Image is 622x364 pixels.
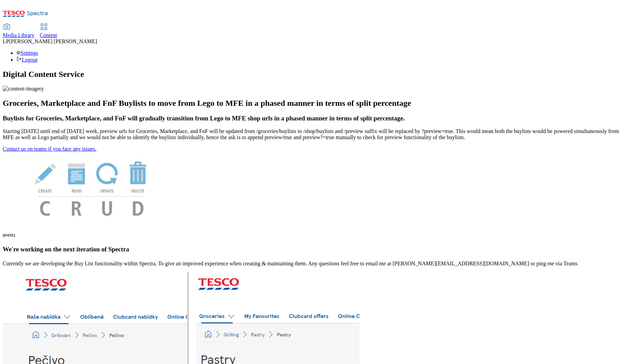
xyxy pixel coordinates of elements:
[3,32,34,38] span: Media Library
[3,99,619,108] h2: Groceries, Marketplace and FnF Buylists to move from Lego to MFE in a phased manner in terms of s...
[3,115,619,122] h3: Buylists for Groceries, Marketplace, and FnF will gradually transition from Lego to MFE shop urls...
[3,152,180,223] img: News Image
[40,24,57,38] a: Content
[3,146,96,152] a: Contact us on teams if you face any issues.
[9,38,97,44] span: [PERSON_NAME] [PERSON_NAME]
[3,128,619,140] p: Starting [DATE] until end of [DATE] week, preview urls for Groceries, Marketplace, and FnF will b...
[3,24,34,38] a: Media Library
[3,261,619,267] p: Currently we are developing the Buy List functionality within Spectra. To give an improved experi...
[16,50,38,56] a: Settings
[3,38,9,44] span: LP
[40,32,57,38] span: Content
[3,70,619,79] h1: Digital Content Service
[3,246,619,253] h3: We're working on the next iteration of Spectra
[16,57,37,63] a: Logout
[3,233,619,237] h6: [DATE]
[3,86,44,92] img: content-imagery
